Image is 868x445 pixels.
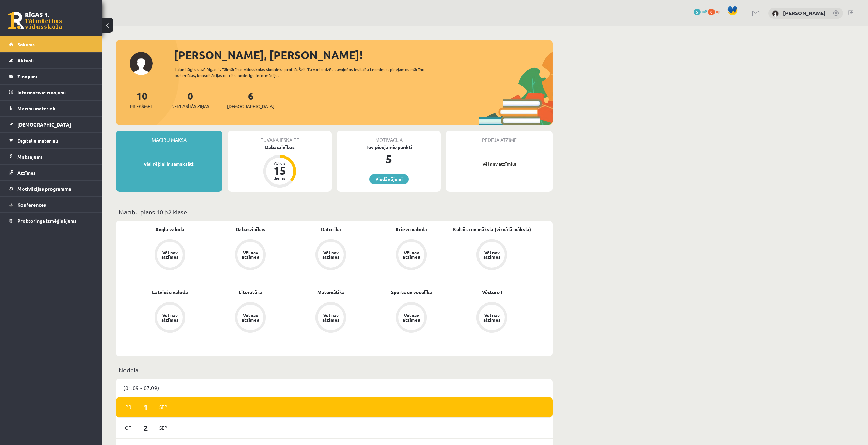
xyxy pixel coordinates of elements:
[119,207,550,217] p: Mācību plāns 10.b2 klase
[317,288,345,296] a: Matemātika
[171,90,209,110] a: 0Neizlasītās ziņas
[121,422,135,433] span: Ot
[156,402,171,412] span: Sep
[446,131,553,144] div: Pēdējā atzīme
[171,103,209,110] span: Neizlasītās ziņas
[716,9,720,14] span: xp
[269,161,290,165] div: Atlicis
[160,313,179,322] div: Vēl nav atzīmes
[337,151,441,167] div: 5
[783,10,826,16] a: [PERSON_NAME]
[227,90,274,110] a: 6[DEMOGRAPHIC_DATA]
[228,144,332,151] div: Dabaszinības
[130,90,153,110] a: 10Priekšmeti
[9,69,94,84] a: Ziņojumi
[708,9,724,14] a: 0 xp
[9,165,94,180] a: Atzīmes
[9,36,94,52] a: Sākums
[702,9,707,14] span: mP
[453,226,531,233] a: Kultūra un māksla (vizuālā māksla)
[337,144,441,151] div: Tev pieejamie punkti
[291,302,371,334] a: Vēl nav atzīmes
[9,85,94,100] a: Informatīvie ziņojumi
[482,288,502,296] a: Vēsture I
[17,41,35,47] span: Sākums
[210,302,291,334] a: Vēl nav atzīmes
[160,250,179,259] div: Vēl nav atzīmes
[402,313,421,322] div: Vēl nav atzīmes
[17,57,34,63] span: Aktuāli
[119,161,219,167] p: Visi rēķini ir samaksāti!
[337,131,441,144] div: Motivācija
[121,402,135,412] span: Pr
[17,202,46,208] span: Konferences
[291,239,371,271] a: Vēl nav atzīmes
[17,69,94,84] legend: Ziņojumi
[241,250,260,259] div: Vēl nav atzīmes
[236,226,265,233] a: Dabaszinības
[9,53,94,68] a: Aktuāli
[9,181,94,196] a: Motivācijas programma
[694,9,701,15] span: 5
[482,313,501,322] div: Vēl nav atzīmes
[119,365,550,374] p: Nedēļa
[371,239,452,271] a: Vēl nav atzīmes
[482,250,501,259] div: Vēl nav atzīmes
[9,101,94,116] a: Mācību materiāli
[130,239,210,271] a: Vēl nav atzīmes
[17,105,55,112] span: Mācību materiāli
[135,422,157,433] span: 2
[135,401,157,413] span: 1
[17,149,94,164] legend: Maksājumi
[130,302,210,334] a: Vēl nav atzīmes
[452,239,532,271] a: Vēl nav atzīmes
[694,9,707,14] a: 5 mP
[9,197,94,212] a: Konferences
[152,288,188,296] a: Latviešu valoda
[17,218,77,224] span: Proktoringa izmēģinājums
[17,121,71,128] span: [DEMOGRAPHIC_DATA]
[17,85,94,100] legend: Informatīvie ziņojumi
[321,226,341,233] a: Datorika
[371,302,452,334] a: Vēl nav atzīmes
[155,226,185,233] a: Angļu valoda
[9,117,94,132] a: [DEMOGRAPHIC_DATA]
[269,176,290,180] div: dienas
[17,169,36,176] span: Atzīmes
[9,213,94,228] a: Proktoringa izmēģinājums
[228,131,332,144] div: Tuvākā ieskaite
[452,302,532,334] a: Vēl nav atzīmes
[130,103,153,110] span: Priekšmeti
[116,131,222,144] div: Mācību maksa
[269,165,290,176] div: 15
[227,103,274,110] span: [DEMOGRAPHIC_DATA]
[321,250,340,259] div: Vēl nav atzīmes
[175,66,437,78] div: Laipni lūgts savā Rīgas 1. Tālmācības vidusskolas skolnieka profilā. Šeit Tu vari redzēt tuvojošo...
[174,47,553,63] div: [PERSON_NAME], [PERSON_NAME]!
[9,149,94,164] a: Maksājumi
[772,10,779,17] img: Alexandra Pavlova
[708,9,715,15] span: 0
[156,422,171,433] span: Sep
[239,288,262,296] a: Literatūra
[450,161,549,167] p: Vēl nav atzīmju!
[228,144,332,189] a: Dabaszinības Atlicis 15 dienas
[17,186,71,192] span: Motivācijas programma
[391,288,432,296] a: Sports un veselība
[116,379,553,397] div: (01.09 - 07.09)
[9,133,94,148] a: Digitālie materiāli
[396,226,427,233] a: Krievu valoda
[402,250,421,259] div: Vēl nav atzīmes
[369,174,409,184] a: Piedāvājumi
[241,313,260,322] div: Vēl nav atzīmes
[8,12,62,29] a: Rīgas 1. Tālmācības vidusskola
[17,137,58,144] span: Digitālie materiāli
[210,239,291,271] a: Vēl nav atzīmes
[321,313,340,322] div: Vēl nav atzīmes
